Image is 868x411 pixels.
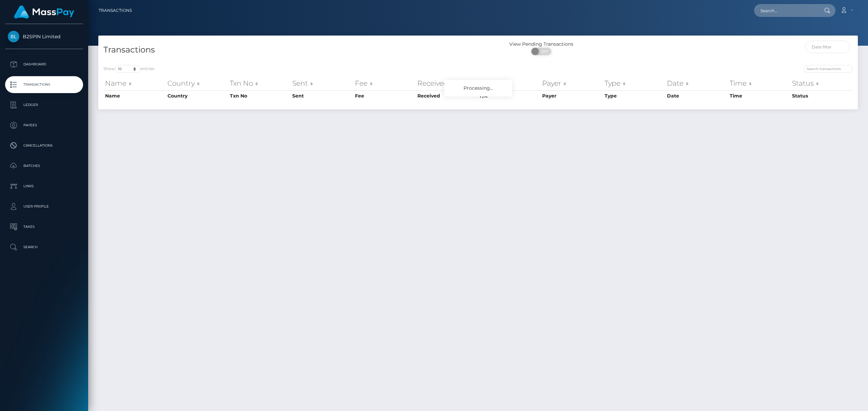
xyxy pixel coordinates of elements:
p: Payees [8,120,80,130]
a: Links [5,178,83,195]
a: User Profile [5,198,83,215]
p: Ledger [8,100,80,110]
div: Processing... [444,80,512,96]
a: Ledger [5,96,83,113]
a: Batches [5,157,83,174]
th: Date [665,77,728,90]
span: OFF [535,48,552,55]
a: Payees [5,117,83,134]
p: Dashboard [8,59,80,69]
img: B2SPIN Limited [8,31,19,42]
th: Date [665,90,728,101]
th: Time [728,77,790,90]
a: Transactions [99,3,132,18]
span: B2SPIN Limited [5,34,83,40]
p: Cancellations [8,140,80,151]
img: MassPay Logo [14,5,74,19]
th: Country [166,90,228,101]
th: Status [790,90,853,101]
th: Type [603,77,665,90]
a: Cancellations [5,137,83,154]
th: Received [416,90,478,101]
input: Date filter [805,41,850,53]
th: Sent [291,77,353,90]
th: Fee [353,77,416,90]
a: Search [5,239,83,256]
a: Dashboard [5,56,83,73]
select: Showentries [115,65,140,73]
th: Received [416,77,478,90]
th: F/X [478,77,540,90]
th: Country [166,77,228,90]
label: Show entries [103,65,154,73]
div: View Pending Transactions [478,41,605,48]
p: User Profile [8,201,80,212]
p: Taxes [8,222,80,232]
th: Sent [291,90,353,101]
input: Search transactions [804,65,853,73]
p: Batches [8,161,80,171]
th: Status [790,77,853,90]
th: Type [603,90,665,101]
th: Name [103,77,166,90]
p: Search [8,242,80,252]
th: Txn No [228,77,291,90]
p: Links [8,181,80,191]
th: Payer [540,77,603,90]
input: Search... [754,4,818,17]
th: Name [103,90,166,101]
th: Fee [353,90,416,101]
th: Payer [540,90,603,101]
th: Time [728,90,790,101]
a: Taxes [5,218,83,235]
th: Txn No [228,90,291,101]
h4: Transactions [103,44,473,56]
p: Transactions [8,80,80,90]
a: Transactions [5,76,83,93]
